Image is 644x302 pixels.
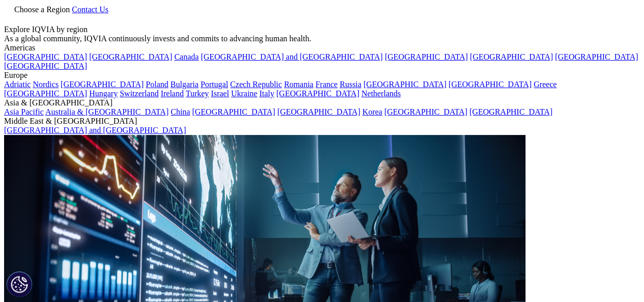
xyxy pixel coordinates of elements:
[61,80,144,89] a: [GEOGRAPHIC_DATA]
[449,80,531,89] a: [GEOGRAPHIC_DATA]
[192,107,275,116] a: [GEOGRAPHIC_DATA]
[4,25,640,34] div: Explore IQVIA by region
[4,71,640,80] div: Europe
[230,80,282,89] a: Czech Republic
[340,80,361,89] a: Russia
[4,43,640,52] div: Americas
[277,107,360,116] a: [GEOGRAPHIC_DATA]
[171,80,199,89] a: Bulgaria
[555,52,638,61] a: [GEOGRAPHIC_DATA]
[161,89,184,98] a: Ireland
[276,89,359,98] a: [GEOGRAPHIC_DATA]
[120,89,158,98] a: Switzerland
[146,80,168,89] a: Poland
[45,107,169,116] a: Australia & [GEOGRAPHIC_DATA]
[186,89,209,98] a: Turkey
[7,271,32,297] button: Paramètres des cookies
[284,80,314,89] a: Romania
[4,80,31,89] a: Adriatic
[385,52,468,61] a: [GEOGRAPHIC_DATA]
[4,98,640,107] div: Asia & [GEOGRAPHIC_DATA]
[211,89,229,98] a: Israel
[4,89,87,98] a: [GEOGRAPHIC_DATA]
[174,52,199,61] a: Canada
[4,52,87,61] a: [GEOGRAPHIC_DATA]
[361,89,401,98] a: Netherlands
[201,52,382,61] a: [GEOGRAPHIC_DATA] and [GEOGRAPHIC_DATA]
[534,80,556,89] a: Greece
[384,107,467,116] a: [GEOGRAPHIC_DATA]
[469,107,552,116] a: [GEOGRAPHIC_DATA]
[14,5,70,14] span: Choose a Region
[316,80,338,89] a: France
[4,117,640,126] div: Middle East & [GEOGRAPHIC_DATA]
[363,80,446,89] a: [GEOGRAPHIC_DATA]
[4,107,44,116] a: Asia Pacific
[470,52,553,61] a: [GEOGRAPHIC_DATA]
[89,89,118,98] a: Hungary
[201,80,228,89] a: Portugal
[33,80,59,89] a: Nordics
[171,107,190,116] a: China
[362,107,382,116] a: Korea
[231,89,258,98] a: Ukraine
[89,52,172,61] a: [GEOGRAPHIC_DATA]
[4,34,640,43] div: As a global community, IQVIA continuously invests and commits to advancing human health.
[4,126,186,134] a: [GEOGRAPHIC_DATA] and [GEOGRAPHIC_DATA]
[259,89,274,98] a: Italy
[4,62,87,70] a: [GEOGRAPHIC_DATA]
[72,5,108,14] a: Contact Us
